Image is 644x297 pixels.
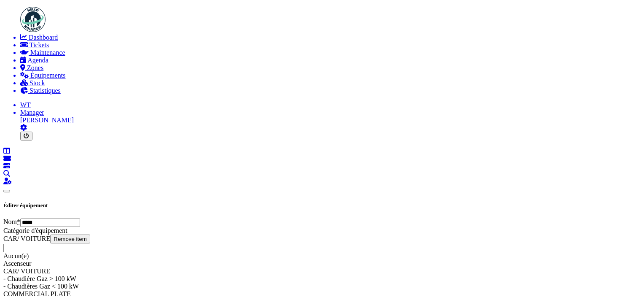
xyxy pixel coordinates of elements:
span: Stock [30,79,45,86]
a: Statistiques [20,87,641,94]
div: Manager [20,109,641,116]
span: Maintenance [30,49,65,56]
div: - Chaudière Gaz > 100 kW [3,275,641,283]
label: Nom [3,218,20,225]
div: CAR/ VOITURE [3,267,641,275]
li: WT [20,101,641,109]
a: Agenda [20,57,641,64]
span: Dashboard [29,34,58,41]
span: Statistiques [30,87,61,94]
button: Close [3,190,10,192]
span: Tickets [30,41,49,49]
a: Zones [20,64,641,72]
span: Équipements [30,72,66,79]
a: Stock [20,79,641,87]
input: Aucun(e) [3,244,63,252]
a: WT Manager[PERSON_NAME] [20,101,641,124]
a: Dashboard [20,34,641,41]
button: Remove item: '2572' [50,235,90,243]
a: Maintenance [20,49,641,57]
div: Ascenseur [3,260,641,267]
div: - Chaudières Gaz < 100 kW [3,283,641,290]
h5: Éditer équipement [3,202,641,209]
span: Zones [27,64,43,71]
img: Badge_color-CXgf-gQk.svg [20,7,46,32]
label: Catégorie d'équipement [3,227,67,234]
span: Agenda [27,57,48,64]
div: Aucun(e) [3,252,641,260]
a: Tickets [20,41,641,49]
div: CAR/ VOITURE [3,235,641,243]
abbr: Requis [17,218,20,225]
a: Équipements [20,72,641,79]
li: [PERSON_NAME] [20,109,641,124]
